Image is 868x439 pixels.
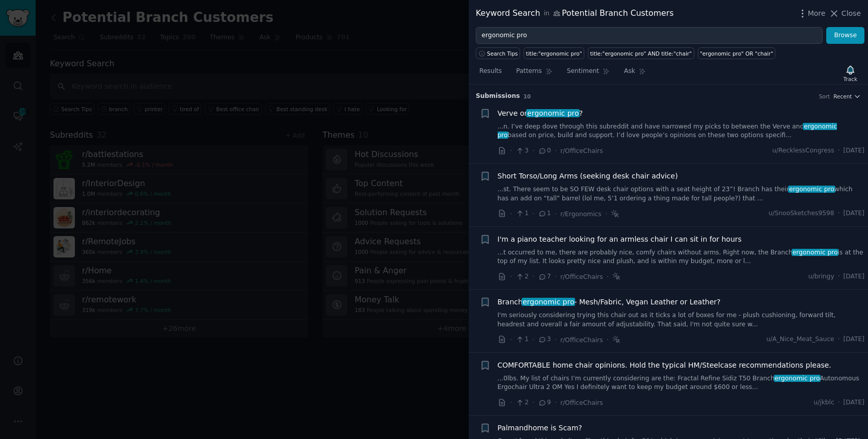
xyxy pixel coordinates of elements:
[538,146,551,156] span: 0
[560,337,603,344] span: r/OfficeChairs
[510,397,512,408] span: ·
[476,7,673,20] div: Keyword Search Potential Branch Customers
[498,360,831,371] a: COMFORTABLE home chair opinions. Hold the typical HM/Steelcase recommendations please.
[516,398,528,407] span: 2
[544,9,549,18] span: in
[555,334,557,345] span: ·
[560,211,602,218] span: r/Ergonomics
[567,67,599,76] span: Sentiment
[607,271,609,282] span: ·
[563,63,613,84] a: Sentiment
[498,108,583,119] a: Verve orergonomic pro?
[498,108,583,119] span: Verve or ?
[476,47,520,59] button: Search Tips
[476,92,520,101] span: Submission s
[532,209,534,219] span: ·
[532,271,534,282] span: ·
[516,67,541,76] span: Patterns
[560,273,603,280] span: r/OfficeChairs
[774,375,821,382] span: ergonomic pro
[498,234,742,245] a: I'm a piano teacher looking for an armless chair I can sit in for hours
[538,335,551,344] span: 3
[838,272,840,281] span: ·
[510,145,512,156] span: ·
[772,146,834,156] span: u/RecklessCongress
[555,397,557,408] span: ·
[498,374,865,392] a: ...0lbs. My list of chairs I’m currently considering are the: Fractal Refine Sidiz T50 Branchergo...
[538,398,551,407] span: 9
[700,50,773,57] div: "ergonomic pro" OR "chair"
[516,209,528,218] span: 1
[808,272,834,281] span: u/bringy
[476,63,505,84] a: Results
[516,335,528,344] span: 1
[833,93,852,100] span: Recent
[498,171,678,182] a: Short Torso/Long Arms (seeking desk chair advice)
[510,271,512,282] span: ·
[808,8,826,19] span: More
[766,335,834,344] span: u/A_Nice_Meat_Sauce
[844,335,864,344] span: [DATE]
[476,27,823,44] input: Try a keyword related to your business
[532,334,534,345] span: ·
[522,298,575,306] span: ergonomic pro
[526,50,582,57] div: title:"ergonomic pro"
[838,209,840,218] span: ·
[532,145,534,156] span: ·
[788,186,835,193] span: ergonomic pro
[620,63,649,84] a: Ask
[512,63,556,84] a: Patterns
[624,67,635,76] span: Ask
[498,297,721,307] a: Branchergonomic pro- Mesh/Fabric, Vegan Leather or Leather?
[769,209,834,218] span: u/SnooSketches9598
[844,398,864,407] span: [DATE]
[526,109,580,117] span: ergonomic pro
[797,8,826,19] button: More
[524,47,584,59] a: title:"ergonomic pro"
[532,397,534,408] span: ·
[538,272,551,281] span: 7
[838,146,840,156] span: ·
[524,93,531,99] span: 10
[844,209,864,218] span: [DATE]
[498,185,865,203] a: ...st. There seem to be SO FEW desk chair options with a seat height of 23”! Branch has theirergo...
[516,272,528,281] span: 2
[698,47,776,59] a: "ergonomic pro" OR "chair"
[844,75,857,83] div: Track
[838,335,840,344] span: ·
[826,27,864,44] button: Browse
[840,63,861,84] button: Track
[842,8,861,19] span: Close
[498,122,865,140] a: ...n. I’ve deep dove through this subreddit and have narrowed my picks to between the Verve ander...
[510,334,512,345] span: ·
[590,50,692,57] div: title:"ergonomic pro" AND title:"chair"
[833,93,861,100] button: Recent
[819,93,830,100] div: Sort
[479,67,502,76] span: Results
[555,145,557,156] span: ·
[498,297,721,307] span: Branch - Mesh/Fabric, Vegan Leather or Leather?
[829,8,861,19] button: Close
[560,147,603,154] span: r/OfficeChairs
[838,398,840,407] span: ·
[555,271,557,282] span: ·
[813,398,834,407] span: u/jkblc
[498,248,865,266] a: ...t occurred to me, there are probably nice, comfy chairs without arms. Right now, the Brancherg...
[792,249,838,256] span: ergonomic pro
[538,209,551,218] span: 1
[607,334,609,345] span: ·
[510,209,512,219] span: ·
[588,47,694,59] a: title:"ergonomic pro" AND title:"chair"
[844,272,864,281] span: [DATE]
[555,209,557,219] span: ·
[605,209,607,219] span: ·
[498,423,582,433] a: Palmandhome is Scam?
[516,146,528,156] span: 3
[560,399,603,406] span: r/OfficeChairs
[487,50,518,57] span: Search Tips
[498,311,865,329] a: I'm seriously considering trying this chair out as it ticks a lot of boxes for me - plush cushion...
[844,146,864,156] span: [DATE]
